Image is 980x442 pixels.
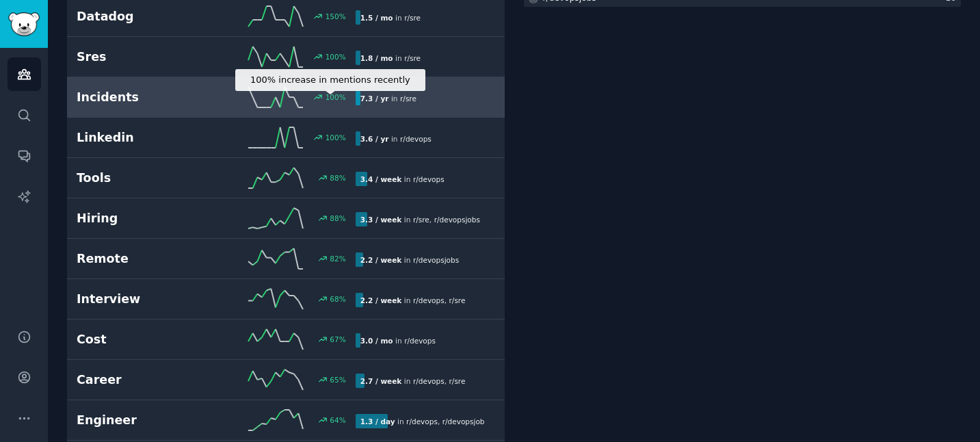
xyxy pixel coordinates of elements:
b: 3.0 / mo [360,337,393,345]
div: 88 % [330,213,345,223]
span: r/ sre [404,54,421,62]
div: 100 % [326,133,346,142]
div: 82 % [330,254,345,263]
span: r/ devops [404,337,436,345]
span: r/ sre [413,216,429,224]
h2: Remote [77,250,216,268]
a: Sres100%1.8 / moin r/sre [67,37,505,77]
div: in [356,333,440,348]
div: in [356,293,471,307]
a: Engineer64%1.3 / dayin r/devops,r/devopsjobs [67,400,505,441]
div: in [356,374,471,388]
span: r/ sre [400,94,416,103]
h2: Engineer [77,412,216,429]
div: 100 % [326,52,346,62]
a: Remote82%2.2 / weekin r/devopsjobs [67,239,505,279]
span: r/ devops [413,175,445,183]
span: r/ sre [449,296,466,304]
div: in [356,414,486,428]
b: 2.7 / week [360,377,402,385]
h2: Sres [77,49,216,66]
div: in [356,51,425,65]
div: 67 % [330,335,345,344]
a: Hiring88%3.3 / weekin r/sre,r/devopsjobs [67,198,505,239]
span: , [445,296,447,304]
b: 3.3 / week [360,216,402,224]
b: 2.2 / week [360,256,402,264]
a: Incidents100%7.3 / yrin r/sre100% increase in mentions recently [67,77,505,118]
b: 2.2 / week [360,296,402,304]
span: r/ devopsjobs [413,256,459,264]
span: r/ devops [413,296,445,304]
span: r/ devopsjobs [442,417,488,426]
div: in [356,252,464,267]
div: in [356,10,425,25]
div: 88 % [330,173,345,183]
h2: Incidents [77,89,216,106]
img: GummySearch logo [8,12,40,36]
b: 1.8 / mo [360,54,393,62]
span: r/ devops [406,417,438,426]
h2: Hiring [77,210,216,227]
div: 64 % [330,415,345,425]
div: in [356,212,485,226]
span: r/ sre [449,377,466,385]
span: r/ devops [400,135,432,143]
div: 68 % [330,294,345,304]
span: , [429,216,432,224]
span: r/ devopsjobs [434,216,480,224]
a: Tools88%3.4 / weekin r/devops [67,158,505,198]
b: 3.6 / yr [360,135,389,143]
div: 100 % [326,92,346,102]
a: Linkedin100%3.6 / yrin r/devops [67,118,505,158]
div: in [356,91,421,105]
a: Cost67%3.0 / moin r/devops [67,320,505,360]
a: Interview68%2.2 / weekin r/devops,r/sre [67,279,505,320]
b: 1.5 / mo [360,14,393,22]
span: , [445,377,447,385]
b: 1.3 / day [360,417,395,426]
div: in [356,131,436,146]
div: in [356,172,449,186]
b: 3.4 / week [360,175,402,183]
h2: Tools [77,170,216,187]
span: r/ sre [404,14,421,22]
h2: Interview [77,291,216,308]
a: Career65%2.7 / weekin r/devops,r/sre [67,360,505,400]
div: 65 % [330,375,345,385]
h2: Linkedin [77,129,216,146]
b: 7.3 / yr [360,94,389,103]
span: , [438,417,440,426]
span: r/ devops [413,377,445,385]
h2: Career [77,372,216,389]
h2: Cost [77,331,216,348]
div: 150 % [326,12,346,21]
h2: Datadog [77,8,216,25]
